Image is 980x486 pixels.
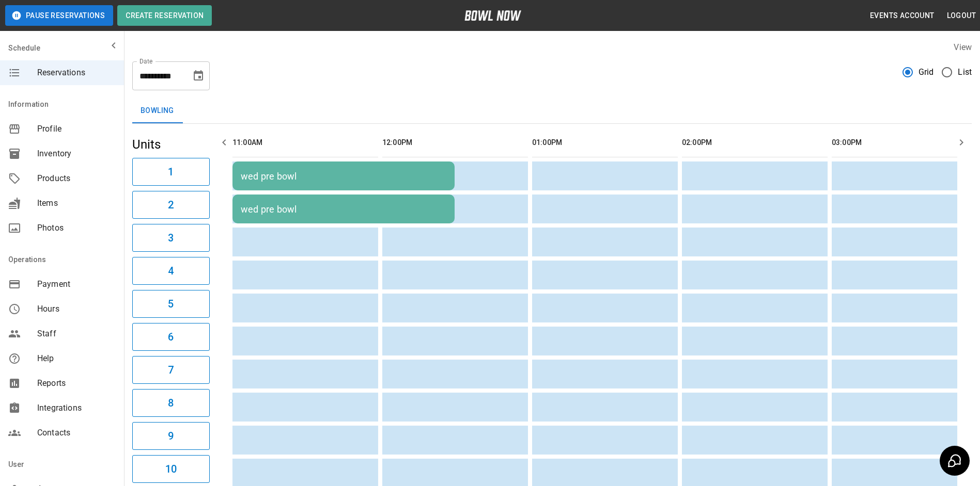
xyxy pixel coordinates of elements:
[132,257,210,285] button: 4
[958,66,972,78] span: List
[188,66,209,86] button: Choose date, selected date is Sep 30, 2025
[241,204,446,215] div: wed pre bowl
[165,461,177,477] h6: 10
[117,5,212,26] button: Create Reservation
[232,128,378,157] th: 11:00AM
[37,222,116,234] span: Photos
[5,5,113,26] button: Pause Reservations
[954,42,972,52] label: View
[132,191,210,219] button: 2
[168,329,174,345] h6: 6
[132,224,210,252] button: 3
[532,128,678,157] th: 01:00PM
[168,362,174,378] h6: 7
[168,230,174,246] h6: 3
[37,427,116,439] span: Contacts
[37,352,116,365] span: Help
[132,136,210,153] h5: Units
[132,323,210,351] button: 6
[241,171,446,182] div: wed pre bowl
[168,395,174,411] h6: 8
[37,197,116,209] span: Items
[132,455,210,483] button: 10
[37,377,116,390] span: Reports
[132,422,210,450] button: 9
[132,158,210,186] button: 1
[682,128,828,157] th: 02:00PM
[919,66,934,78] span: Grid
[37,172,116,185] span: Products
[37,67,116,79] span: Reservations
[132,290,210,318] button: 5
[37,278,116,290] span: Payment
[168,296,174,312] h6: 5
[37,123,116,135] span: Profile
[168,263,174,279] h6: 4
[37,148,116,160] span: Inventory
[37,303,116,315] span: Hours
[132,99,182,123] button: Bowling
[37,328,116,340] span: Staff
[168,164,174,180] h6: 1
[866,6,939,25] button: Events Account
[168,428,174,444] h6: 9
[382,128,528,157] th: 12:00PM
[132,389,210,417] button: 8
[168,197,174,213] h6: 2
[132,356,210,384] button: 7
[464,10,521,21] img: logo
[943,6,980,25] button: Logout
[132,99,972,123] div: inventory tabs
[37,402,116,414] span: Integrations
